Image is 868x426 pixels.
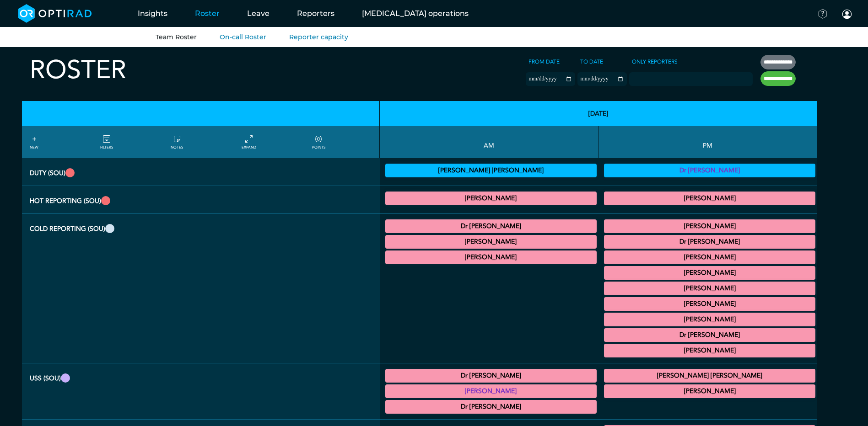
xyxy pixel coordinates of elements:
summary: [PERSON_NAME] [PERSON_NAME] [605,370,814,381]
div: MRI Trauma & Urgent/CT Trauma & Urgent 09:00 - 13:00 [385,192,597,205]
div: General MRI 14:00 - 16:00 [604,282,815,295]
a: collapse/expand entries [242,134,256,150]
summary: [PERSON_NAME] [605,283,814,294]
summary: [PERSON_NAME] [387,252,595,263]
div: General MRI 13:00 - 17:00 [604,250,815,264]
th: PM [598,126,817,158]
a: On-call Roster [220,33,266,41]
div: General MRI 14:30 - 15:00 [604,313,815,326]
div: General CT/General MRI 13:00 - 14:00 [604,266,815,280]
div: General MRI/General CT 14:00 - 15:30 [604,297,815,311]
summary: [PERSON_NAME] [387,193,595,204]
a: Reporter capacity [289,33,348,41]
input: null [630,74,676,82]
summary: Dr [PERSON_NAME] [605,165,814,176]
summary: [PERSON_NAME] [605,252,814,263]
th: Cold Reporting (SOU) [22,214,380,363]
summary: [PERSON_NAME] [605,267,814,278]
summary: [PERSON_NAME] [387,386,595,397]
th: Duty (SOU) [22,158,380,186]
div: General MRI 17:00 - 19:00 [604,344,815,357]
label: Only Reporters [629,55,680,69]
th: Hot Reporting (SOU) [22,186,380,214]
summary: Dr [PERSON_NAME] [387,401,595,412]
div: MRI Neuro/MRI MSK 09:00 - 13:00 [385,235,597,249]
th: AM [380,126,598,158]
summary: [PERSON_NAME] [605,386,814,397]
summary: [PERSON_NAME] [605,314,814,325]
img: brand-opti-rad-logos-blue-and-white-d2f68631ba2948856bd03f2d395fb146ddc8fb01b4b6e9315ea85fa773367... [18,4,92,23]
a: collapse/expand expected points [312,134,325,150]
a: show/hide notes [171,134,183,150]
th: USS (SOU) [22,363,380,420]
div: General US 09:00 - 13:00 [385,384,597,398]
div: General CT/General MRI 13:00 - 15:00 [604,219,815,233]
div: MRI Trauma & Urgent/CT Trauma & Urgent 13:00 - 17:00 [604,192,815,205]
summary: [PERSON_NAME] [605,345,814,356]
div: Vetting (30 PF Points) 09:00 - 13:00 [385,164,597,177]
div: US General Paediatric 13:00 - 17:00 [604,384,815,398]
label: To date [577,55,606,69]
a: Team Roster [156,33,197,41]
div: General MRI 11:00 - 12:00 [385,250,597,264]
summary: Dr [PERSON_NAME] [387,221,595,232]
a: NEW [30,134,38,150]
summary: [PERSON_NAME] [605,298,814,309]
summary: Dr [PERSON_NAME] [387,370,595,381]
div: US General Adult 13:00 - 17:00 [604,369,815,383]
h2: Roster [30,55,126,85]
summary: Dr [PERSON_NAME] [605,236,814,247]
div: General CT/General MRI 13:00 - 14:00 [604,235,815,249]
div: General CT/General MRI 16:00 - 17:00 [604,328,815,342]
summary: [PERSON_NAME] [605,221,814,232]
div: General CT 08:00 - 09:00 [385,219,597,233]
div: General US 09:00 - 12:30 [385,400,597,414]
label: From date [526,55,562,69]
summary: [PERSON_NAME] [605,193,814,204]
summary: [PERSON_NAME] [PERSON_NAME] [387,165,595,176]
th: [DATE] [380,101,818,126]
summary: [PERSON_NAME] [387,236,595,247]
div: General US 09:00 - 13:00 [385,369,597,383]
summary: Dr [PERSON_NAME] [605,330,814,341]
div: Vetting (30 PF Points) 13:00 - 17:00 [604,164,815,177]
a: FILTERS [100,134,113,150]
